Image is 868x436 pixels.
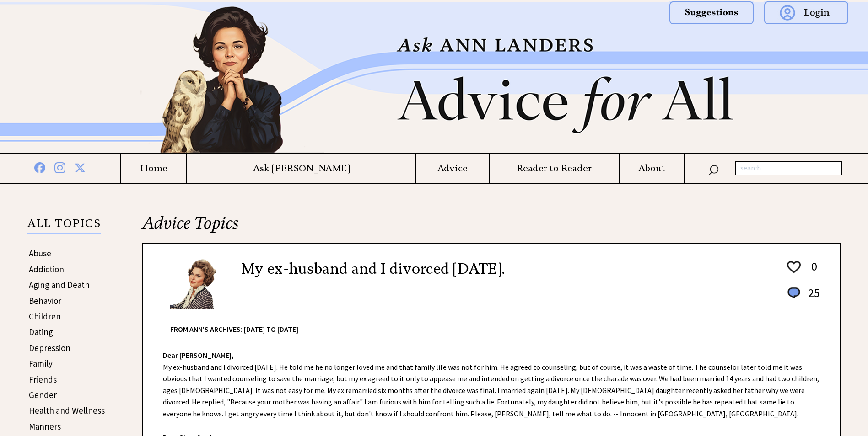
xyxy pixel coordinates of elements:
a: Reader to Reader [490,163,619,174]
a: Children [29,311,61,322]
h2: My ex-husband and I divorced [DATE]. [241,258,505,280]
strong: Dear [PERSON_NAME], [163,351,234,360]
a: Family [29,358,53,369]
a: Friends [29,374,57,385]
img: suggestions.png [669,1,754,24]
a: Gender [29,389,57,400]
a: Depression [29,342,70,353]
div: From Ann's Archives: [DATE] to [DATE] [170,310,821,335]
img: login.png [764,1,848,24]
a: Abuse [29,248,51,259]
td: 25 [803,285,820,309]
img: heart_outline%201.png [786,259,802,275]
img: x%20blue.png [75,161,86,173]
a: Home [121,163,186,174]
a: Ask [PERSON_NAME] [187,163,415,174]
img: Ann6%20v2%20small.png [170,258,227,309]
img: header2b_v1.png [105,2,764,153]
a: Addiction [29,264,64,275]
img: search_nav.png [708,163,719,176]
a: Health and Wellness [29,405,105,416]
a: Dating [29,326,53,337]
a: Manners [29,421,61,432]
a: Advice [416,163,488,174]
td: 0 [803,259,820,284]
img: facebook%20blue.png [34,160,45,173]
h2: Advice Topics [142,212,841,243]
a: About [620,163,684,174]
input: search [735,161,842,175]
p: ALL TOPICS [27,218,101,234]
img: right_new2.png [764,2,768,153]
img: instagram%20blue.png [54,160,65,173]
a: Aging and Death [29,279,90,290]
a: Behavior [29,295,61,306]
img: message_round%201.png [786,286,802,300]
